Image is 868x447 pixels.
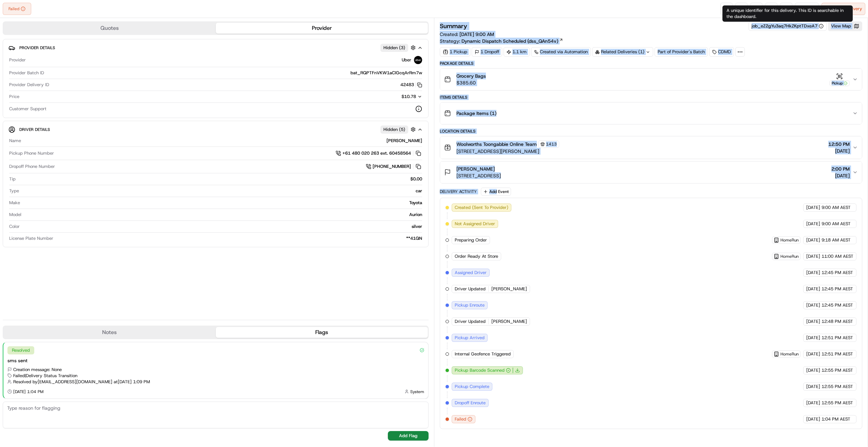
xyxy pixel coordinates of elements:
div: job_eZ2gYu3aq7HkZKptTDxeA7 [752,23,824,29]
button: Provider DetailsHidden (3) [8,42,423,53]
button: Add Flag [388,431,429,441]
span: Dropoff Enroute [455,400,486,406]
span: License Plate Number [9,235,53,241]
button: $10.78 [362,94,422,100]
span: [DATE] [806,318,820,325]
button: Failed [3,3,31,15]
div: Toyota [23,200,422,206]
span: Pickup Arrived [455,335,485,341]
span: [PERSON_NAME] [491,286,527,292]
span: 1413 [546,141,557,147]
span: 12:55 PM AEST [822,367,853,373]
div: Items Details [440,95,862,100]
span: [DATE] [806,416,820,422]
div: 1 Dropoff [472,47,502,57]
button: Woolworths Toongabbie Online Team1413[STREET_ADDRESS][PERSON_NAME]12:50 PM[DATE] [440,136,862,159]
span: 12:45 PM AEST [822,286,853,292]
span: 9:00 AM AEST [822,205,851,211]
div: Related Deliveries (1) [592,47,653,57]
span: 12:45 PM AEST [822,302,853,308]
div: Strategy: [440,38,563,44]
span: 1:04 PM AEST [822,416,850,422]
span: Provider Batch ID [9,70,44,76]
span: Customer Support [9,106,46,112]
span: Failed [455,416,466,422]
span: [STREET_ADDRESS] [456,172,501,179]
div: Package Details [440,61,862,66]
div: car [22,188,422,194]
span: Dropoff Phone Number [9,163,55,170]
span: HomeRun [780,254,799,259]
button: Grocery Bags$385.60Pickup [440,69,862,90]
span: [DATE] [806,286,820,292]
h3: Summary [440,23,467,29]
span: Make [9,200,20,206]
button: CancelDelivery [822,3,865,15]
button: Hidden (5) [380,125,417,134]
span: Assigned Driver [455,270,487,276]
span: Dynamic Dispatch Scheduled (dss_QAn54v) [461,38,558,44]
div: 1.1 km [504,47,530,57]
span: Preparing Order [455,237,487,243]
span: Pickup Barcode Scanned [455,367,505,373]
span: $385.60 [456,79,486,86]
div: Resolved [7,346,34,354]
img: uber-new-logo.jpeg [414,56,422,64]
span: [DATE] [806,384,820,390]
span: [PERSON_NAME] [456,166,495,172]
div: Aurion [24,212,422,218]
div: Pickup [829,80,850,86]
span: Woolworths Toongabbie Online Team [456,141,537,148]
div: A unique identifier for this delivery. This ID is searchable in the dashboard. [722,5,853,22]
span: System [410,389,424,394]
a: Dynamic Dispatch Scheduled (dss_QAn54v) [461,38,563,44]
div: [PERSON_NAME] [24,138,422,144]
span: Package Items ( 1 ) [456,110,496,117]
span: Tip [9,176,16,182]
span: Order Ready At Store [455,253,498,259]
div: 1 Pickup [440,47,470,57]
div: Delivery Activity [440,189,477,194]
span: [DATE] 1:04 PM [13,389,43,394]
span: [STREET_ADDRESS][PERSON_NAME] [456,148,559,155]
button: Pickup Barcode Scanned [455,367,511,373]
span: 12:51 PM AEST [822,335,853,341]
button: Add Event [481,188,511,196]
span: [DATE] [831,172,850,179]
span: [DATE] [806,351,820,357]
span: Driver Details [19,127,50,132]
span: Hidden ( 5 ) [383,127,405,133]
button: View Map [828,21,862,31]
button: Flags [216,327,428,338]
span: Uber [402,57,411,63]
span: Type [9,188,19,194]
a: [PHONE_NUMBER] [366,163,422,170]
span: $10.78 [401,94,416,99]
span: Hidden ( 3 ) [383,45,405,51]
span: HomeRun [780,351,799,357]
button: Driver DetailsHidden (5) [8,124,423,135]
span: Color [9,223,20,230]
button: HomeRun [774,351,799,357]
span: 12:55 PM AEST [822,384,853,390]
button: Notes [3,327,216,338]
span: Provider [9,57,26,63]
span: [DATE] [828,148,850,154]
button: [PERSON_NAME][STREET_ADDRESS]2:00 PM[DATE] [440,161,862,183]
span: Pickup Enroute [455,302,485,308]
span: Failed | Delivery Status Transition [13,373,77,379]
span: bat_RQPTFnVKW1aCIGcqArRm7w [351,70,422,76]
span: Creation message: None [13,367,62,373]
div: Created via Automation [531,47,591,57]
span: [PERSON_NAME] [491,318,527,325]
span: HomeRun [780,237,799,243]
span: [DATE] [806,221,820,227]
span: 12:50 PM [828,141,850,148]
button: +61 480 020 263 ext. 60458564 [336,150,422,157]
button: Reassign [795,3,819,15]
div: Location Details [440,129,862,134]
span: [DATE] [806,400,820,406]
span: Created (Sent To Provider) [455,205,508,211]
